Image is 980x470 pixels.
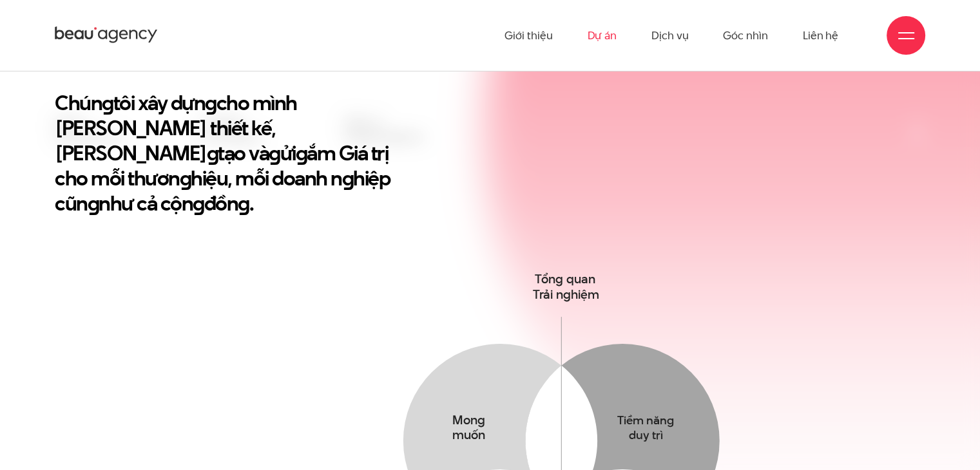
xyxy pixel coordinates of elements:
en: g [193,189,204,218]
en: g [180,164,191,193]
tspan: Trải nghiệm [533,285,599,303]
en: g [238,189,249,218]
en: g [269,138,280,167]
en: g [342,164,354,193]
en: g [205,88,216,117]
tspan: Tổng quan [535,270,595,288]
en: g [102,88,113,117]
en: g [207,138,218,167]
h2: Chún tôi xây dựn cho mình [PERSON_NAME] thiết kế, [PERSON_NAME] tạo và ửi ắm Giá trị cho mỗi thươ... [55,90,416,216]
en: g [88,189,99,218]
en: g [296,138,307,167]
